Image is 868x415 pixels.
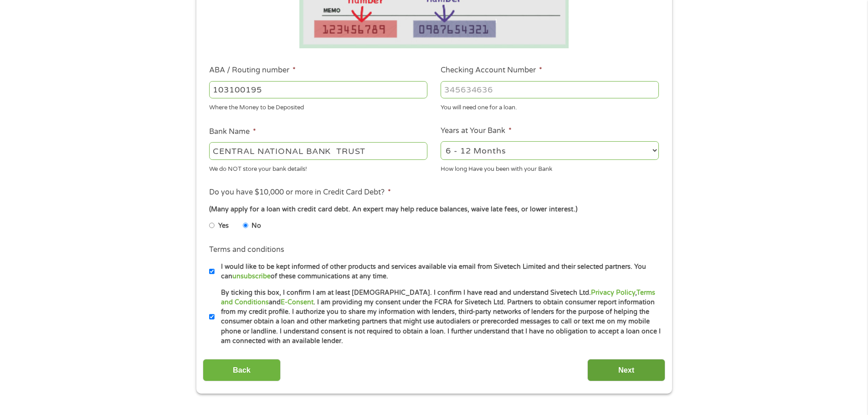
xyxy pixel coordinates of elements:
input: Back [203,359,281,381]
label: Do you have $10,000 or more in Credit Card Debt? [209,188,391,197]
a: Terms and Conditions [221,289,655,306]
label: ABA / Routing number [209,66,296,75]
label: Terms and conditions [209,245,284,255]
label: No [252,221,261,231]
label: By ticking this box, I confirm I am at least [DEMOGRAPHIC_DATA]. I confirm I have read and unders... [215,288,662,346]
div: You will need one for a loan. [441,100,659,113]
input: Next [587,359,665,381]
input: 263177916 [209,81,427,98]
div: (Many apply for a loan with credit card debt. An expert may help reduce balances, waive late fees... [209,205,658,215]
label: I would like to be kept informed of other products and services available via email from Sivetech... [215,262,662,282]
input: 345634636 [441,81,659,98]
div: How long Have you been with your Bank [441,161,659,174]
div: We do NOT store your bank details! [209,161,427,174]
div: Where the Money to be Deposited [209,100,427,113]
a: Privacy Policy [591,289,635,297]
label: Checking Account Number [441,66,542,75]
label: Yes [218,221,229,231]
label: Bank Name [209,127,256,137]
a: unsubscribe [232,272,271,280]
a: E-Consent [281,298,313,306]
label: Years at Your Bank [441,126,512,136]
